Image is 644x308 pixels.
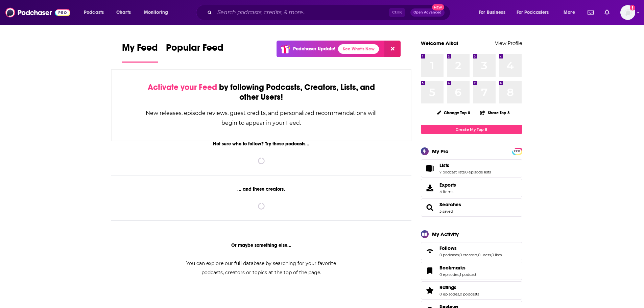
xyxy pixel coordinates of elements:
[479,8,505,17] span: For Business
[439,292,459,297] a: 0 episodes
[460,292,479,297] a: 0 podcasts
[474,7,514,18] button: open menu
[465,170,491,174] a: 0 episode lists
[439,284,456,290] span: Ratings
[116,8,131,17] span: Charts
[439,272,459,277] a: 0 episodes
[423,183,437,193] span: Exports
[439,209,453,214] a: 3 saved
[491,253,492,257] span: ,
[439,182,456,188] span: Exports
[215,7,389,18] input: Search podcasts, credits, & more...
[459,253,459,257] span: ,
[478,253,491,257] a: 0 users
[459,292,460,297] span: ,
[111,242,412,248] div: Or maybe something else...
[512,7,559,18] button: open menu
[602,7,612,18] a: Show notifications dropdown
[439,189,456,194] span: 4 items
[139,7,177,18] button: open menu
[492,253,502,257] a: 0 lists
[413,11,442,14] span: Open Advanced
[79,7,113,18] button: open menu
[517,8,549,17] span: For Podcasters
[439,245,457,251] span: Follows
[460,272,476,277] a: 1 podcast
[480,106,510,119] button: Share Top 8
[423,286,437,295] a: Ratings
[389,8,405,17] span: Ctrl K
[421,262,522,280] span: Bookmarks
[439,265,466,271] span: Bookmarks
[148,82,217,92] span: Activate your Feed
[439,202,461,208] a: Searches
[620,5,635,20] button: Show profile menu
[421,179,522,197] a: Exports
[421,242,522,260] span: Follows
[620,5,635,20] img: User Profile
[410,8,445,17] button: Open AdvancedNew
[620,5,635,20] span: Logged in as AlkaNara
[432,148,449,155] div: My Pro
[84,8,104,17] span: Podcasts
[513,149,521,154] span: PRO
[423,246,437,256] a: Follows
[585,7,596,18] a: Show notifications dropdown
[202,5,457,20] div: Search podcasts, credits, & more...
[630,5,635,10] svg: Add a profile image
[421,159,522,177] span: Lists
[439,170,464,174] a: 7 podcast lists
[122,42,158,57] span: My Feed
[5,6,70,19] img: Podchaser - Follow, Share and Rate Podcasts
[145,82,378,102] div: by following Podcasts, Creators, Lists, and other Users!
[423,164,437,173] a: Lists
[432,231,459,237] div: My Activity
[144,8,168,17] span: Monitoring
[513,148,521,153] a: PRO
[464,170,465,174] span: ,
[439,284,479,290] a: Ratings
[439,253,459,257] a: 0 podcasts
[111,186,412,192] div: ... and these creators.
[433,109,475,117] button: Change Top 8
[439,162,491,168] a: Lists
[564,8,575,17] span: More
[423,203,437,212] a: Searches
[439,245,502,251] a: Follows
[477,253,478,257] span: ,
[421,198,522,217] span: Searches
[421,281,522,300] span: Ratings
[111,141,412,147] div: Not sure who to follow? Try these podcasts...
[459,253,477,257] a: 0 creators
[423,266,437,276] a: Bookmarks
[293,46,335,52] p: Podchaser Update!
[421,125,522,134] a: Create My Top 8
[459,272,460,277] span: ,
[432,4,444,10] span: New
[166,42,223,57] span: Popular Feed
[338,44,379,54] a: See What's New
[178,259,344,277] div: You can explore our full database by searching for your favorite podcasts, creators or topics at ...
[439,265,476,271] a: Bookmarks
[166,42,223,63] a: Popular Feed
[421,40,458,46] a: Welcome Alka!
[559,7,583,18] button: open menu
[145,108,378,128] div: New releases, episode reviews, guest credits, and personalized recommendations will begin to appe...
[112,7,135,18] a: Charts
[439,162,449,168] span: Lists
[495,40,522,46] a: View Profile
[122,42,158,63] a: My Feed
